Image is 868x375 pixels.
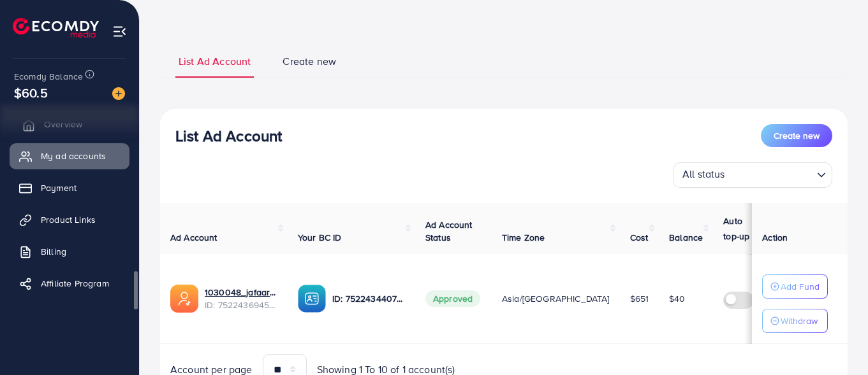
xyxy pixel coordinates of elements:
[41,181,77,194] span: Payment
[298,285,326,313] img: ic-ba-acc.ded83a64.svg
[179,54,251,69] span: List Ad Account
[814,318,858,365] iframe: Chat
[10,111,129,137] a: Overview
[44,118,82,131] span: Overview
[175,127,282,145] h3: List Ad Account
[112,87,125,100] img: image
[13,18,99,38] img: logo
[502,292,610,305] span: Asia/[GEOGRAPHIC_DATA]
[762,274,828,299] button: Add Fund
[669,292,685,305] span: $40
[14,70,83,83] span: Ecomdy Balance
[10,143,129,169] a: My ad accounts
[332,291,405,306] p: ID: 7522434407987298322
[41,150,106,162] span: My ad accounts
[630,292,649,305] span: $651
[41,245,66,258] span: Billing
[669,231,703,244] span: Balance
[673,162,832,188] div: Search for option
[283,54,336,69] span: Create new
[762,309,828,333] button: Withdraw
[205,286,277,299] a: 1030048_jafaar123_1751453845453
[41,213,96,226] span: Product Links
[762,231,788,244] span: Action
[170,231,217,244] span: Ad Account
[298,231,342,244] span: Your BC ID
[781,313,818,329] p: Withdraw
[205,286,277,312] div: <span class='underline'>1030048_jafaar123_1751453845453</span></br>7522436945524654081
[630,231,649,244] span: Cost
[723,213,760,244] p: Auto top-up
[425,218,473,244] span: Ad Account Status
[774,129,820,142] span: Create new
[205,299,277,311] span: ID: 7522436945524654081
[13,81,48,104] span: $60.5
[112,24,127,39] img: menu
[761,124,832,147] button: Create new
[10,175,129,201] a: Payment
[729,165,812,185] input: Search for option
[10,271,129,296] a: Affiliate Program
[781,279,820,294] p: Add Fund
[41,277,109,290] span: Affiliate Program
[502,231,545,244] span: Time Zone
[10,239,129,264] a: Billing
[425,290,480,307] span: Approved
[170,285,198,313] img: ic-ads-acc.e4c84228.svg
[680,164,728,185] span: All status
[10,207,129,232] a: Product Links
